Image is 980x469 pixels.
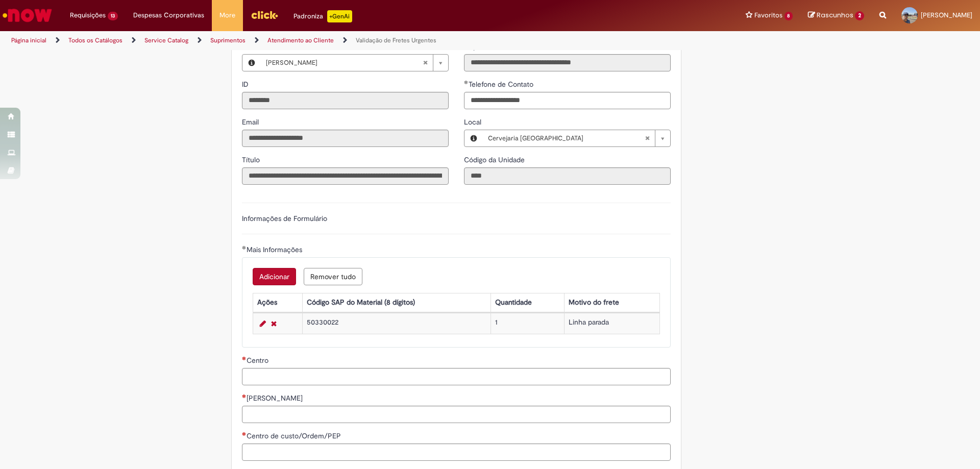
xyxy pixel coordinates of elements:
[242,92,449,109] input: ID
[464,80,469,84] span: Obrigatório Preenchido
[242,155,262,165] label: Somente leitura - Título
[133,10,204,20] span: Despesas Corporativas
[921,11,972,19] span: [PERSON_NAME]
[253,293,302,312] th: Ações
[304,268,362,285] button: Remove all rows for Mais Informações
[242,117,261,127] label: Somente leitura - Email
[640,130,655,146] abbr: Limpar campo Local
[108,12,118,20] span: 13
[491,313,565,334] td: 1
[242,406,671,423] input: Conta Razão
[242,55,261,71] button: Favorecido, Visualizar este registro Matheus Machado Talone
[293,10,352,22] div: Padroniza
[855,11,864,20] span: 2
[242,214,327,223] label: Informações de Formulário
[564,293,659,312] th: Motivo do frete
[327,10,352,22] p: +GenAi
[464,155,527,165] label: Somente leitura - Código da Unidade
[464,130,483,146] button: Local, Visualizar este registro Cervejaria Uberlândia
[302,293,491,312] th: Código SAP do Material (8 dígitos)
[808,11,864,20] a: Rascunhos
[242,245,247,250] span: Obrigatório Preenchido
[247,42,284,51] span: Necessários - Favorecido
[754,10,782,20] span: Favoritos
[68,36,122,44] a: Todos os Catálogos
[242,432,247,436] span: Necessários
[302,313,491,334] td: 50330022
[11,36,46,44] a: Página inicial
[247,393,305,403] span: [PERSON_NAME]
[464,117,483,127] span: Local
[491,293,565,312] th: Quantidade
[464,42,512,51] span: Somente leitura - Departamento
[247,245,304,254] span: Mais Informações
[247,431,343,440] span: Centro de custo/Ordem/PEP
[418,55,433,71] abbr: Limpar campo Favorecido
[266,55,423,71] span: [PERSON_NAME]
[242,356,247,360] span: Necessários
[483,130,670,146] a: Cervejaria [GEOGRAPHIC_DATA]Limpar campo Local
[210,36,246,44] a: Suprimentos
[267,36,334,44] a: Atendimento ao Cliente
[242,80,251,89] span: Somente leitura - ID
[242,443,671,461] input: Centro de custo/Ordem/PEP
[242,130,449,147] input: Email
[785,12,793,20] span: 8
[253,268,296,285] button: Add a row for Mais Informações
[356,36,436,44] a: Validação de Fretes Urgentes
[242,79,251,89] label: Somente leitura - ID
[242,167,449,185] input: Título
[257,317,268,330] a: Editar Linha 1
[261,55,448,71] a: [PERSON_NAME]Limpar campo Favorecido
[247,356,271,365] span: Centro
[1,5,54,26] img: ServiceNow
[144,36,188,44] a: Service Catalog
[242,368,671,385] input: Centro
[469,80,535,89] span: Telefone de Contato
[268,317,279,330] a: Remover linha 1
[464,167,671,185] input: Código da Unidade
[464,92,671,109] input: Telefone de Contato
[70,10,106,20] span: Requisições
[464,54,671,71] input: Departamento
[219,10,235,20] span: More
[488,130,645,146] span: Cervejaria [GEOGRAPHIC_DATA]
[817,10,853,20] span: Rascunhos
[242,394,247,398] span: Necessários
[8,31,646,50] ul: Trilhas de página
[251,7,278,22] img: click_logo_yellow_360x200.png
[564,313,659,334] td: Linha parada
